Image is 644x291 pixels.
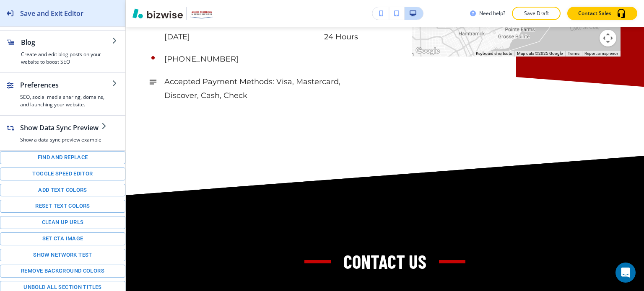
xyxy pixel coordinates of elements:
[578,10,611,17] p: Contact Sales
[132,8,183,18] img: Bizwise Logo
[20,136,101,144] h4: Show a data sync preview example
[584,51,618,56] a: Report a map error
[20,93,112,108] h4: SEO, social media sharing, domains, and launching your website.
[567,7,637,20] button: Contact Sales
[414,46,441,57] img: Google
[343,249,426,274] h3: Contact Us
[21,37,112,47] h2: Blog
[414,46,441,57] a: Open this area in Google Maps (opens a new window)
[20,8,83,18] h2: Save and Exit Editor
[615,263,636,283] div: Open Intercom Messenger
[600,30,616,46] button: Map camera controls
[512,7,561,20] button: Save Draft
[479,10,505,17] h3: Need help?
[568,51,579,56] a: Terms (opens in new tab)
[324,30,358,44] p: 24 Hours
[164,75,358,103] p: Accepted Payment Methods: Visa, Mastercard, Discover, Cash, Check
[164,30,190,44] p: [DATE]
[523,10,550,17] p: Save Draft
[21,51,112,66] h4: Create and edit blog posts on your website to boost SEO
[476,51,512,57] button: Keyboard shortcuts
[20,80,112,90] h2: Preferences
[20,123,101,133] h2: Show Data Sync Preview
[190,8,213,18] img: Your Logo
[517,51,563,56] span: Map data ©2025 Google
[164,52,358,66] p: [PHONE_NUMBER]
